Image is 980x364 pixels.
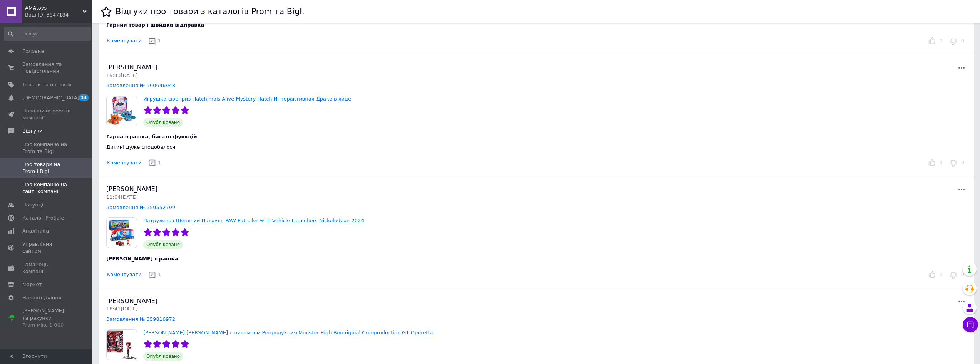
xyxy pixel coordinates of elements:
[157,38,161,44] span: 1
[22,127,42,134] span: Відгуки
[22,307,71,329] span: [PERSON_NAME] та рахунки
[4,27,91,41] input: Пошук
[143,240,183,249] span: Опубліковано
[22,107,71,121] span: Показники роботи компанії
[106,64,157,71] span: [PERSON_NAME]
[143,118,183,127] span: Опубліковано
[22,161,71,175] span: Про товари на Prom і Bigl
[22,94,79,101] span: [DEMOGRAPHIC_DATA]
[106,159,142,167] button: Коментувати
[106,185,157,193] span: [PERSON_NAME]
[22,201,43,208] span: Покупці
[146,269,164,281] button: 1
[22,261,71,275] span: Гаманець компанії
[157,272,161,277] span: 1
[143,96,351,102] a: Игрушка-сюрприз Hatchimals Alive Mystery Hatch Интерактивная Драко в яйце
[963,317,978,332] button: Чат з покупцем
[106,271,142,279] button: Коментувати
[143,352,183,361] span: Опубліковано
[106,316,175,322] a: Замовлення № 359816972
[106,194,137,200] span: 11:04[DATE]
[106,144,175,150] span: Дитині дуже сподобалося
[22,322,71,329] div: Prom мікс 1 000
[116,7,305,16] h1: Відгуки про товари з каталогів Prom та Bigl.
[106,82,175,88] a: Замовлення № 360646948
[22,141,71,155] span: Про компанію на Prom та Bigl
[106,72,137,78] span: 19:43[DATE]
[146,35,164,47] button: 1
[143,218,364,223] a: Патрулевоз Щенячий Патруль PAW Patroller with Vehicle Launchers Nickelodeon 2024
[106,22,204,28] span: Гарний товар і швидка відправка
[22,228,49,235] span: Аналітика
[25,5,83,12] span: AMAtoys
[107,218,137,248] img: Патрулевоз Щенячий Патруль PAW Patroller with Vehicle Launchers Nickelodeon 2024
[143,330,433,335] a: [PERSON_NAME] [PERSON_NAME] с питомцем Репродукция Monster High Boo-riginal Creeproduction G1 Ope...
[22,181,71,195] span: Про компанію на сайті компанії
[106,37,142,45] button: Коментувати
[22,81,71,88] span: Товари та послуги
[107,330,137,360] img: Кукла Монстер Хай Оперетта с питомцем Репродукция Monster High Boo-riginal Creeproduction G1 Oper...
[22,294,62,301] span: Налаштування
[25,12,92,18] div: Ваш ID: 3847184
[22,61,71,75] span: Замовлення та повідомлення
[22,281,42,288] span: Маркет
[106,306,137,312] span: 18:41[DATE]
[106,256,178,262] span: [PERSON_NAME] іграшка
[146,157,164,169] button: 1
[106,297,157,305] span: [PERSON_NAME]
[157,160,161,166] span: 1
[22,215,64,221] span: Каталог ProSale
[106,134,197,139] span: Гарна іграшка, багато функцій
[107,96,137,126] img: Игрушка-сюрприз Hatchimals Alive Mystery Hatch Интерактивная Драко в яйце
[106,205,175,210] a: Замовлення № 359552799
[79,94,89,101] span: 14
[22,241,71,255] span: Управління сайтом
[22,48,44,55] span: Головна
